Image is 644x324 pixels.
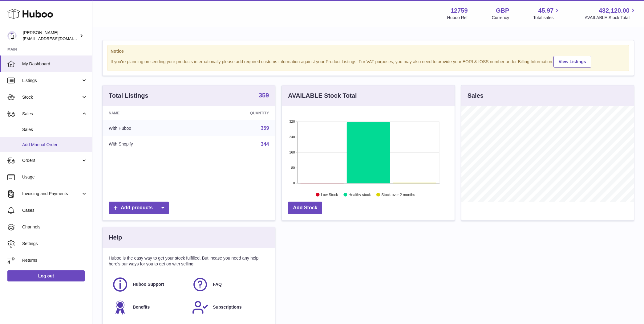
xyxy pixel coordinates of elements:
[133,304,150,310] span: Benefits
[22,174,87,180] span: Usage
[585,6,637,21] a: 432,120.00 AVAILABLE Stock Total
[22,224,87,230] span: Channels
[213,281,222,287] span: FAQ
[288,92,357,100] h3: AVAILABLE Stock Total
[133,281,164,287] span: Huboo Support
[451,6,468,15] strong: 12759
[447,15,468,21] div: Huboo Ref
[289,150,295,154] text: 160
[261,141,269,147] a: 344
[22,191,81,197] span: Invoicing and Payments
[533,15,561,21] span: Total sales
[112,299,186,316] a: Benefits
[109,92,148,100] h3: Total Listings
[196,106,275,120] th: Quantity
[22,207,87,213] span: Cases
[599,6,630,15] span: 432,120.00
[468,92,484,100] h3: Sales
[293,181,295,185] text: 0
[382,193,415,197] text: Stock over 2 months
[259,92,269,100] a: 359
[7,31,17,40] img: sofiapanwar@unndr.com
[103,120,196,136] td: With Huboo
[22,61,87,67] span: My Dashboard
[109,255,269,267] p: Huboo is the easy way to get your stock fulfilled. But incase you need any help here's our ways f...
[112,276,186,293] a: Huboo Support
[288,202,322,214] a: Add Stock
[261,125,269,131] a: 359
[496,6,509,15] strong: GBP
[22,241,87,247] span: Settings
[213,304,241,310] span: Subscriptions
[22,257,87,263] span: Returns
[7,270,85,281] a: Log out
[492,15,509,21] div: Currency
[109,233,122,242] h3: Help
[22,94,81,100] span: Stock
[22,142,87,148] span: Add Manual Order
[291,166,295,170] text: 80
[111,55,626,68] div: If you're planning on sending your products internationally please add required customs informati...
[538,6,553,15] span: 45.97
[349,193,371,197] text: Healthy stock
[109,202,169,214] a: Add products
[192,276,266,293] a: FAQ
[111,48,626,54] strong: Notice
[22,78,81,84] span: Listings
[553,56,591,68] a: View Listings
[22,158,81,163] span: Orders
[22,111,81,117] span: Sales
[22,127,87,133] span: Sales
[192,299,266,316] a: Subscriptions
[23,30,78,42] div: [PERSON_NAME]
[259,92,269,98] strong: 359
[289,120,295,123] text: 320
[321,193,338,197] text: Low Stock
[23,36,91,41] span: [EMAIL_ADDRESS][DOMAIN_NAME]
[289,135,295,139] text: 240
[533,6,561,21] a: 45.97 Total sales
[585,15,637,21] span: AVAILABLE Stock Total
[103,106,196,120] th: Name
[103,136,196,152] td: With Shopify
